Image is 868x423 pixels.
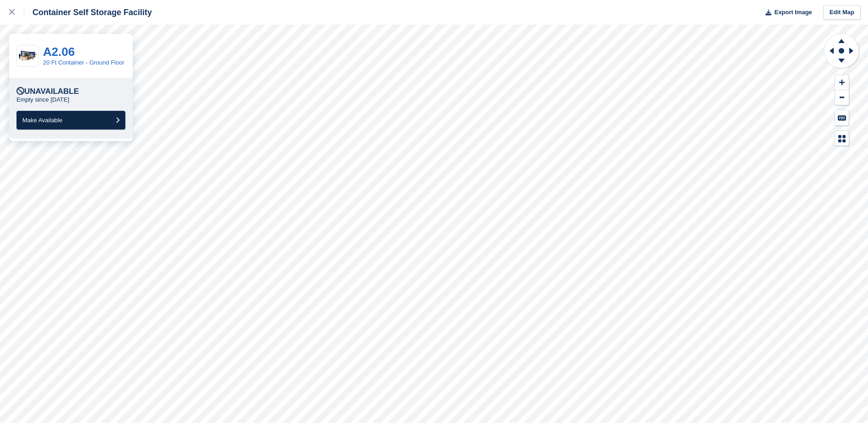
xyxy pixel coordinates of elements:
[835,131,849,146] button: Map Legend
[760,5,812,20] button: Export Image
[17,48,38,64] img: 20-ft-container%20(1).jpg
[774,8,812,17] span: Export Image
[24,7,152,18] div: Container Self Storage Facility
[22,117,62,124] span: Make Available
[16,111,125,130] button: Make Available
[835,110,849,125] button: Keyboard Shortcuts
[823,5,861,20] a: Edit Map
[835,75,849,90] button: Zoom In
[43,45,75,59] a: A2.06
[16,96,69,103] p: Empty since [DATE]
[43,59,124,66] a: 20 Ft Container - Ground Floor
[835,90,849,105] button: Zoom Out
[16,87,79,96] div: Unavailable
